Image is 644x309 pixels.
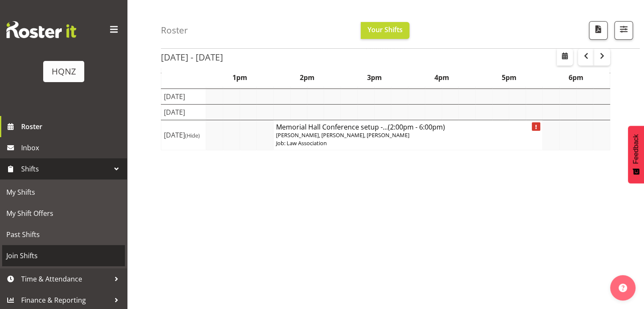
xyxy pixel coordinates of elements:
a: My Shifts [2,182,125,203]
h4: Roster [161,25,188,35]
span: Time & Attendance [21,273,110,285]
td: [DATE] [161,120,206,150]
th: 4pm [408,68,475,87]
a: Join Shifts [2,245,125,266]
th: 3pm [341,68,408,87]
span: Roster [21,120,123,133]
button: Select a specific date within the roster. [557,49,573,66]
h2: [DATE] - [DATE] [161,52,223,63]
th: 1pm [206,68,274,87]
span: (Hide) [185,132,200,139]
a: Past Shifts [2,224,125,245]
button: Your Shifts [361,22,409,39]
span: My Shifts [6,186,121,199]
span: Past Shifts [6,228,121,241]
span: [PERSON_NAME], [PERSON_NAME], [PERSON_NAME] [276,131,409,139]
p: Job: Law Association [276,139,540,147]
span: My Shift Offers [6,207,121,220]
th: 2pm [274,68,341,87]
a: My Shift Offers [2,203,125,224]
button: Filter Shifts [614,21,633,40]
img: help-xxl-2.png [619,284,627,292]
span: (2:00pm - 6:00pm) [388,122,445,132]
span: Shifts [21,163,110,175]
button: Download a PDF of the roster according to the set date range. [589,21,608,40]
span: Finance & Reporting [21,294,110,306]
td: [DATE] [161,104,206,120]
span: Your Shifts [368,25,403,34]
div: HQNZ [52,65,76,78]
button: Feedback - Show survey [628,126,644,183]
span: Inbox [21,141,123,154]
span: Join Shifts [6,249,121,262]
th: 6pm [543,68,610,87]
span: Feedback [632,134,640,164]
th: 5pm [475,68,543,87]
img: Rosterit website logo [6,21,76,38]
td: [DATE] [161,88,206,104]
h4: Memorial Hall Conference setup -... [276,123,540,131]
